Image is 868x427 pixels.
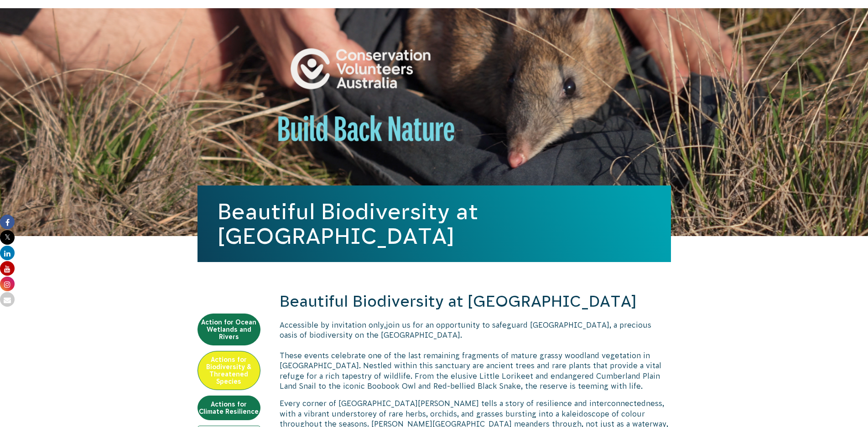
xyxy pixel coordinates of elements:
[198,314,260,345] a: Action for Ocean Wetlands and Rivers
[280,321,651,339] span: join us for an opportunity to safeguard [GEOGRAPHIC_DATA], a precious oasis of biodiversity on th...
[198,351,260,390] a: Actions for Biodiversity & Threatened Species
[218,199,651,248] h1: Beautiful Biodiversity at [GEOGRAPHIC_DATA]
[280,321,386,329] span: Accessible by invitation only,
[198,396,260,420] a: Actions for Climate Resilience
[280,291,671,313] h2: Beautiful Biodiversity at [GEOGRAPHIC_DATA]
[280,351,661,390] span: These events celebrate one of the last remaining fragments of mature grassy woodland vegetation i...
